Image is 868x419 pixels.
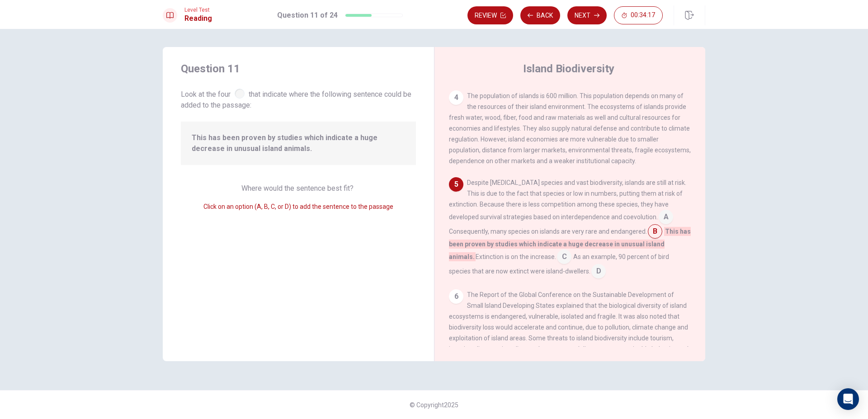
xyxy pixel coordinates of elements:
[192,132,405,154] span: This has been proven by studies which indicate a huge decrease in unusual island animals.
[520,6,560,24] button: Back
[449,291,689,407] span: The Report of the Global Conference on the Sustainable Development of Small Island Developing Sta...
[523,61,614,76] h4: Island Biodiversity
[449,227,691,261] span: This has been proven by studies which indicate a huge decrease in unusual island animals.
[277,10,338,21] h1: Question 11 of 24
[614,6,663,24] button: 00:34:17
[476,253,556,260] span: Extinction is on the increase.
[181,87,416,111] span: Look at the four that indicate where the following sentence could be added to the passage:
[837,388,859,410] div: Open Intercom Messenger
[241,184,355,193] span: Where would the sentence best fit?
[184,7,212,13] span: Level Test
[449,289,463,304] div: 6
[184,13,212,24] h1: Reading
[449,179,686,221] span: Despite [MEDICAL_DATA] species and vast biodiversity, islands are still at risk. This is due to t...
[181,61,416,76] h4: Question 11
[567,6,607,24] button: Next
[631,12,655,19] span: 00:34:17
[203,203,393,210] span: Click on an option (A, B, C, or D) to add the sentence to the passage
[449,228,647,235] span: Consequently, many species on islands are very rare and endangered.
[449,90,463,105] div: 4
[557,250,571,264] span: C
[467,6,513,24] button: Review
[591,264,606,278] span: D
[449,92,691,165] span: The population of islands is 600 million. This population depends on many of the resources of the...
[659,210,673,224] span: A
[648,224,662,239] span: B
[410,401,458,409] span: © Copyright 2025
[449,177,463,192] div: 5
